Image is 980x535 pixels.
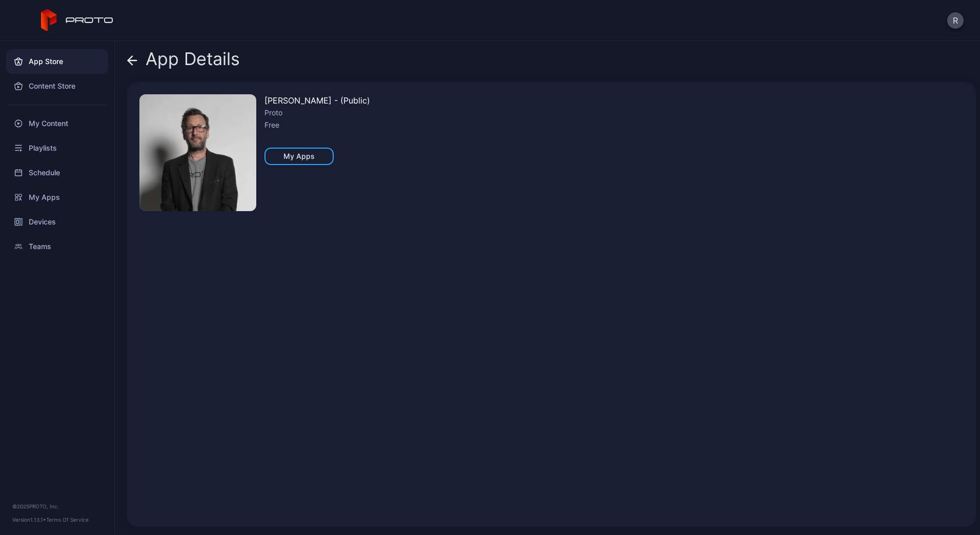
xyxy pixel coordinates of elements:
div: Free [264,119,370,131]
button: R [947,12,964,29]
div: [PERSON_NAME] - (Public) [264,94,370,107]
div: Proto [264,107,370,119]
button: My Apps [264,148,334,165]
a: Terms Of Service [46,517,89,523]
a: My Apps [6,185,108,210]
div: My Apps [283,152,315,160]
a: Teams [6,234,108,259]
a: App Store [6,49,108,74]
a: Playlists [6,136,108,160]
div: © 2025 PROTO, Inc. [12,502,102,510]
a: Content Store [6,74,108,98]
div: App Details [127,49,240,74]
a: My Content [6,111,108,136]
span: Version 1.13.1 • [12,517,46,523]
a: Schedule [6,160,108,185]
a: Devices [6,210,108,234]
